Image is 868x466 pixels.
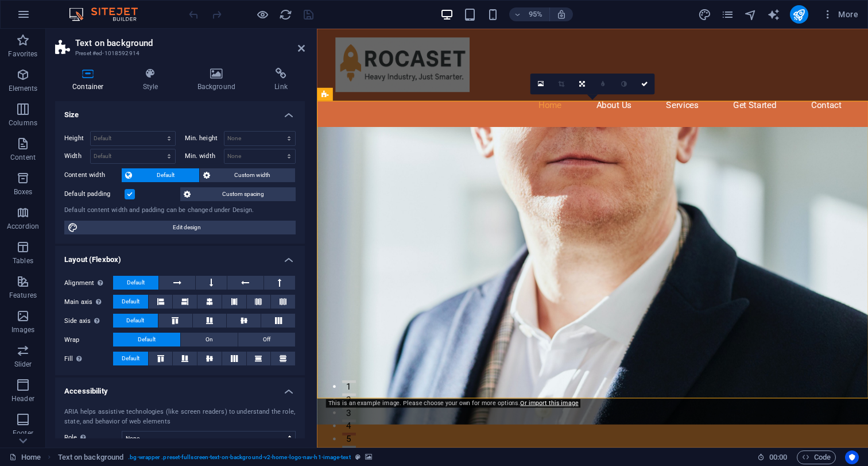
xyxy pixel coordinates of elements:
[185,153,224,159] label: Min. width
[11,394,34,403] p: Header
[64,431,89,445] span: Role
[769,450,787,464] span: 00 00
[14,360,32,369] p: Slider
[126,314,144,328] span: Default
[185,135,224,141] label: Min. height
[64,221,296,234] button: Edit design
[194,187,292,201] span: Custom spacing
[64,135,90,141] label: Height
[238,333,295,346] button: Off
[822,9,858,20] span: More
[530,74,551,94] a: Select files from the file manager, stock photos, or upload file(s)
[802,450,831,464] span: Code
[55,246,305,267] h4: Layout (Flexbox)
[613,74,634,94] a: Greyscale
[634,74,654,94] a: Confirm ( ⌘ ⏎ )
[767,8,780,21] i: AI Writer
[14,187,33,197] p: Boxes
[113,314,158,328] button: Default
[180,68,258,92] h4: Background
[26,398,41,400] button: 3
[26,384,41,387] button: 2
[13,256,33,265] p: Tables
[126,68,180,92] h4: Style
[200,168,296,182] button: Custom width
[64,295,113,309] label: Main axis
[122,352,139,365] span: Default
[113,352,148,365] button: Default
[66,7,152,21] img: Editor Logo
[55,68,126,92] h4: Container
[520,399,578,406] a: Or import this image
[9,291,37,300] p: Features
[278,7,292,21] button: reload
[138,333,156,346] span: Default
[790,5,808,24] button: publish
[64,352,113,366] label: Fill
[113,333,180,346] button: Default
[7,222,39,231] p: Accordion
[767,7,781,21] button: text_generator
[257,68,305,92] h4: Link
[113,295,148,309] button: Default
[744,8,757,21] i: Navigator
[845,450,859,464] button: Usercentrics
[698,8,711,21] i: Design (Ctrl+Alt+Y)
[206,333,213,346] span: On
[26,425,41,428] button: 5
[11,325,35,334] p: Images
[58,450,372,464] nav: breadcrumb
[113,276,158,290] button: Default
[180,187,296,201] button: Custom spacing
[64,206,296,215] div: Default content width and padding can be changed under Design.
[509,7,550,21] button: 95%
[75,38,305,48] h2: Text on background
[64,314,113,328] label: Side axis
[777,453,779,461] span: :
[64,187,125,201] label: Default padding
[128,450,350,464] span: . bg-wrapper .preset-fullscreen-text-on-background-v2-home-logo-nav-h1-image-text
[26,370,41,373] button: 1
[9,450,41,464] a: Click to cancel selection. Double-click to open Pages
[365,454,372,460] i: This element contains a background
[122,295,139,309] span: Default
[325,399,580,407] div: This is an example image. Please choose your own for more options.
[58,450,124,464] span: Click to select. Double-click to edit
[9,118,37,128] p: Columns
[721,7,735,21] button: pages
[263,333,270,346] span: Off
[64,333,113,347] label: Wrap
[26,411,41,414] button: 4
[797,450,836,464] button: Code
[817,5,863,24] button: More
[744,7,758,21] button: navigator
[64,407,296,426] div: ARIA helps assistive technologies (like screen readers) to understand the role, state, and behavi...
[82,221,292,234] span: Edit design
[526,7,545,21] h6: 95%
[792,8,805,21] i: Publish
[64,168,122,182] label: Content width
[135,168,196,182] span: Default
[9,84,38,93] p: Elements
[551,74,572,94] a: Crop mode
[721,8,734,21] i: Pages (Ctrl+Alt+S)
[10,153,36,162] p: Content
[279,8,292,21] i: Reload page
[122,168,199,182] button: Default
[127,276,145,290] span: Default
[26,439,41,442] button: 6
[8,49,37,59] p: Favorites
[64,276,113,290] label: Alignment
[55,378,305,398] h4: Accessibility
[698,7,712,21] button: design
[355,454,361,460] i: This element is a customizable preset
[181,333,238,346] button: On
[214,168,292,182] span: Custom width
[64,153,90,159] label: Width
[255,7,269,21] button: Click here to leave preview mode and continue editing
[55,101,305,122] h4: Size
[592,74,613,94] a: Blur
[13,429,33,438] p: Footer
[556,9,567,20] i: On resize automatically adjust zoom level to fit chosen device.
[75,48,282,59] h3: Preset #ed-1018592914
